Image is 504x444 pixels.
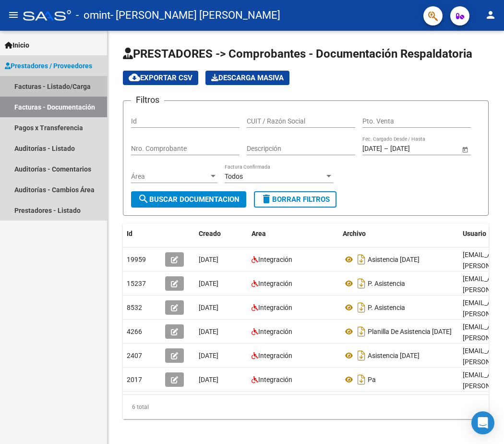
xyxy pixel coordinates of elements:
span: 15237 [127,280,146,287]
div: Open Intercom Messenger [471,411,494,434]
i: Descargar documento [355,276,368,291]
span: [DATE] [199,376,218,383]
datatable-header-cell: Creado [195,223,248,244]
div: 6 total [123,395,489,419]
datatable-header-cell: Area [248,223,339,244]
span: Integración [258,256,292,263]
i: Descargar documento [355,372,368,387]
i: Descargar documento [355,324,368,339]
button: Exportar CSV [123,71,198,85]
span: Todos [225,173,243,180]
span: Archivo [343,230,366,237]
span: Creado [199,230,221,237]
mat-icon: menu [8,9,19,21]
span: Integración [258,280,292,287]
i: Descargar documento [355,300,368,315]
span: Usuario [463,230,486,237]
span: 4266 [127,328,142,335]
span: Integración [258,352,292,359]
span: – [384,145,388,153]
app-download-masive: Descarga masiva de comprobantes (adjuntos) [205,71,289,85]
span: [DATE] [199,256,218,263]
span: Inicio [5,40,29,50]
span: Asistencia [DATE] [368,256,420,263]
span: Planilla De Asistencia [DATE] [368,328,452,335]
input: Fecha inicio [362,145,382,153]
span: Integración [258,304,292,311]
span: P. Asistencia [368,280,405,287]
button: Buscar Documentacion [131,191,246,208]
span: P. Asistencia [368,304,405,311]
span: 2407 [127,352,142,359]
span: Area [252,230,266,237]
input: Fecha fin [390,145,437,153]
mat-icon: search [138,193,149,205]
span: PRESTADORES -> Comprobantes - Documentación Respaldatoria [123,47,472,61]
button: Open calendar [460,144,470,154]
mat-icon: delete [261,193,272,205]
span: Asistencia [DATE] [368,352,420,359]
span: Buscar Documentacion [138,195,240,204]
span: Prestadores / Proveedores [5,61,92,71]
span: Id [127,230,132,237]
span: Área [131,173,209,181]
span: [DATE] [199,304,218,311]
button: Descarga Masiva [205,71,289,85]
datatable-header-cell: Archivo [339,223,459,244]
h3: Filtros [131,93,164,107]
mat-icon: person [485,9,496,21]
mat-icon: cloud_download [129,72,140,83]
datatable-header-cell: Id [123,223,161,244]
button: Borrar Filtros [254,191,336,208]
span: [DATE] [199,328,218,335]
span: 8532 [127,304,142,311]
span: - [PERSON_NAME] [PERSON_NAME] [110,5,280,26]
i: Descargar documento [355,348,368,363]
span: [DATE] [199,280,218,287]
i: Descargar documento [355,252,368,267]
span: 19959 [127,256,146,263]
span: [DATE] [199,352,218,359]
span: Integración [258,376,292,383]
span: 2017 [127,376,142,383]
span: Integración [258,328,292,335]
span: Descarga Masiva [211,74,284,82]
span: Exportar CSV [129,74,192,82]
span: - omint [76,5,110,26]
span: Borrar Filtros [261,195,330,204]
span: Pa [368,376,376,383]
